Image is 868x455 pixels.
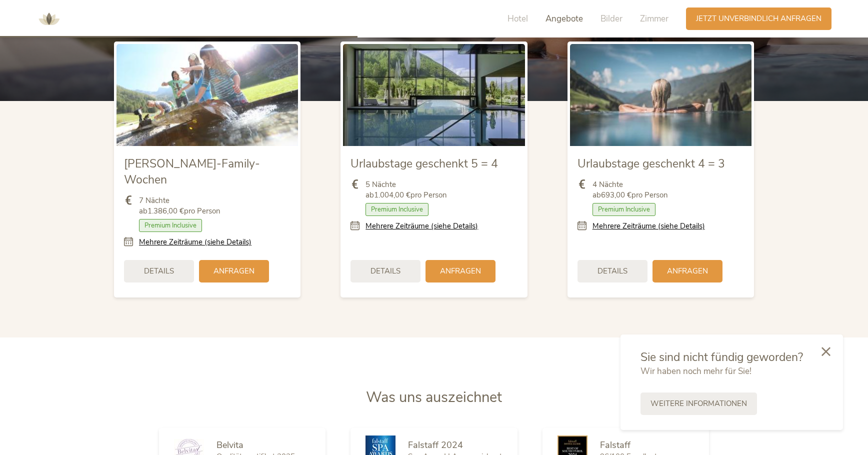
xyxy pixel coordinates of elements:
[592,203,655,216] span: Premium Inclusive
[116,44,298,146] img: Sommer-Family-Wochen
[640,13,668,24] span: Zimmer
[350,156,498,171] span: Urlaubstage geschenkt 5 = 4
[577,156,725,171] span: Urlaubstage geschenkt 4 = 3
[440,266,481,276] span: Anfragen
[147,206,184,216] b: 1.386,00 €
[601,190,631,200] b: 693,00 €
[640,392,757,415] a: Weitere Informationen
[139,237,251,247] a: Mehrere Zeiträume (siehe Details)
[366,387,502,407] span: Was uns auszeichnet
[597,266,627,276] span: Details
[34,4,64,34] img: AMONTI & LUNARIS Wellnessresort
[600,439,630,451] span: Falstaff
[124,156,260,187] span: [PERSON_NAME]-Family-Wochen
[600,13,622,24] span: Bilder
[34,15,64,22] a: AMONTI & LUNARIS Wellnessresort
[696,13,821,24] span: Jetzt unverbindlich anfragen
[139,219,202,232] span: Premium Inclusive
[144,266,174,276] span: Details
[213,266,254,276] span: Anfragen
[216,439,243,451] span: Belvita
[370,266,400,276] span: Details
[374,190,410,200] b: 1.004,00 €
[408,439,463,451] span: Falstaff 2024
[640,349,803,365] span: Sie sind nicht fündig geworden?
[667,266,708,276] span: Anfragen
[365,221,478,231] a: Mehrere Zeiträume (siehe Details)
[139,195,220,216] span: 7 Nächte ab pro Person
[570,44,751,146] img: Urlaubstage geschenkt 4 = 3
[365,179,447,200] span: 5 Nächte ab pro Person
[507,13,528,24] span: Hotel
[592,221,705,231] a: Mehrere Zeiträume (siehe Details)
[592,179,668,200] span: 4 Nächte ab pro Person
[343,44,524,146] img: Urlaubstage geschenkt 5 = 4
[365,203,428,216] span: Premium Inclusive
[650,398,747,409] span: Weitere Informationen
[640,365,751,377] span: Wir haben noch mehr für Sie!
[545,13,583,24] span: Angebote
